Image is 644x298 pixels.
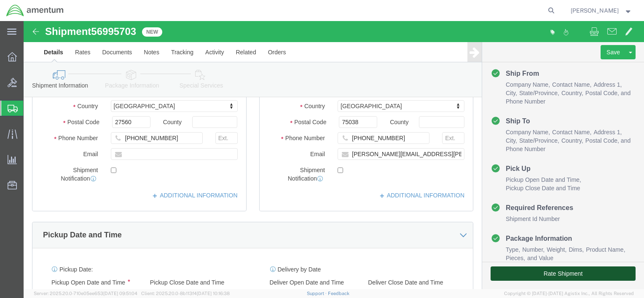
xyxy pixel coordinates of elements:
span: Copyright © [DATE]-[DATE] Agistix Inc., All Rights Reserved [504,290,634,297]
span: [DATE] 09:51:04 [103,291,137,296]
span: Client: 2025.20.0-8b113f4 [141,291,230,296]
span: [DATE] 10:16:38 [197,291,230,296]
span: Francisco Talavera [571,6,619,15]
iframe: FS Legacy Container [24,21,644,289]
img: logo [6,4,64,17]
button: [PERSON_NAME] [570,5,633,16]
a: Feedback [328,291,349,296]
a: Support [307,291,328,296]
span: Server: 2025.20.0-710e05ee653 [34,291,137,296]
